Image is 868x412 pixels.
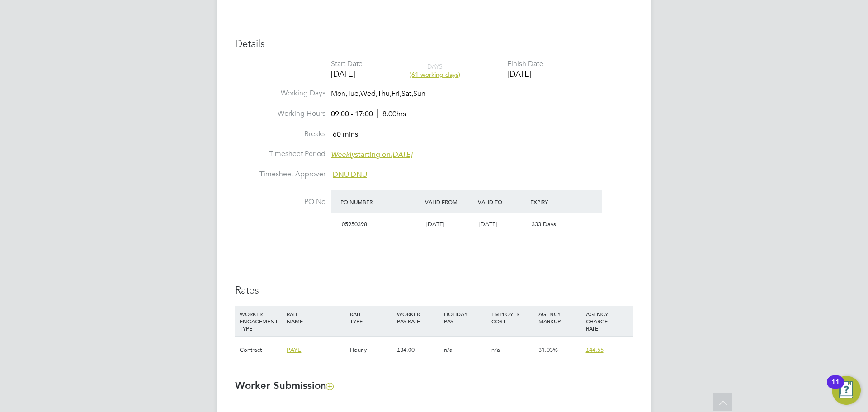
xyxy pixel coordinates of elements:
span: 8.00hrs [377,109,406,118]
div: WORKER ENGAGEMENT TYPE [237,306,284,336]
div: Start Date [331,59,363,69]
div: Valid To [476,194,528,210]
div: Contract [237,337,284,363]
span: Tue, [347,89,360,98]
div: Valid From [423,194,476,210]
label: Timesheet Approver [235,170,325,179]
span: Sun [413,89,425,98]
div: RATE NAME [284,306,347,329]
span: Sat, [401,89,413,98]
div: WORKER PAY RATE [395,306,442,329]
span: 333 Days [532,220,556,228]
div: EMPLOYER COST [489,306,536,329]
span: (61 working days) [410,71,460,79]
label: PO No [235,197,325,207]
div: DAYS [405,62,465,79]
label: Breaks [235,129,325,139]
button: Open Resource Center, 11 new notifications [832,376,861,405]
span: PAYE [287,346,301,354]
span: £44.55 [586,346,604,354]
span: [DATE] [426,220,444,228]
span: Fri, [392,89,401,98]
h3: Details [235,38,633,51]
span: Thu, [377,89,392,98]
span: n/a [444,346,453,354]
span: starting on [331,150,412,159]
span: 31.03% [538,346,558,354]
span: Mon, [331,89,347,98]
div: PO Number [338,194,423,210]
label: Timesheet Period [235,149,325,159]
div: HOLIDAY PAY [442,306,489,329]
div: AGENCY MARKUP [536,306,583,329]
div: 09:00 - 17:00 [331,109,406,119]
span: Wed, [360,89,377,98]
span: 05950398 [342,220,367,228]
em: [DATE] [391,150,412,159]
div: £34.00 [395,337,442,363]
span: DNU DNU [333,170,367,179]
div: Hourly [348,337,395,363]
div: 11 [831,382,840,394]
span: [DATE] [479,220,497,228]
label: Working Hours [235,109,325,118]
div: Expiry [528,194,581,210]
em: Weekly [331,150,355,159]
label: Working Days [235,89,325,98]
div: Finish Date [507,59,543,69]
span: 60 mins [333,130,358,139]
b: Worker Submission [235,379,333,392]
div: [DATE] [331,69,363,79]
div: [DATE] [507,69,543,79]
div: AGENCY CHARGE RATE [584,306,631,336]
span: n/a [491,346,500,354]
div: RATE TYPE [348,306,395,329]
h3: Rates [235,284,633,297]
